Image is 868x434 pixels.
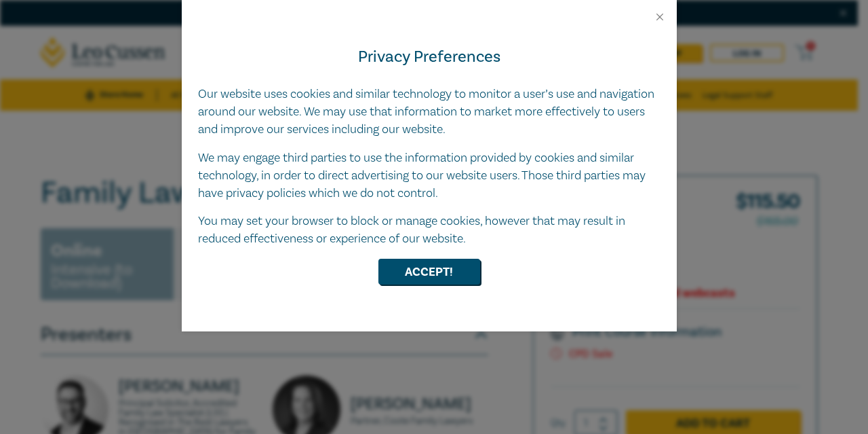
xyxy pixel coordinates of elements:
h4: Privacy Preferences [198,45,660,69]
p: You may set your browser to block or manage cookies, however that may result in reduced effective... [198,213,660,248]
button: Accept! [378,259,480,285]
button: Close [654,11,666,23]
p: We may engage third parties to use the information provided by cookies and similar technology, in... [198,149,660,202]
p: Our website uses cookies and similar technology to monitor a user’s use and navigation around our... [198,86,660,139]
